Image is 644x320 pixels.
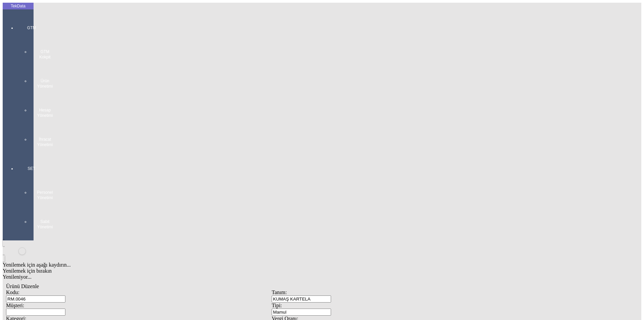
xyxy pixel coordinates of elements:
[6,303,24,308] span: Müşteri:
[272,289,287,295] span: Tanım:
[6,289,19,295] span: Kodu:
[35,49,55,60] span: GTM Kokpit
[21,166,42,171] span: SET
[35,78,55,89] span: Ürün Yönetimi
[272,303,282,308] span: Tipi:
[21,25,42,31] span: GTM
[6,283,39,289] span: Ürünü Düzenle
[35,190,55,200] span: Personel Yönetimi
[35,219,55,230] span: Sabit Yönetimi
[3,274,541,280] div: Yenileniyor...
[35,107,55,118] span: Hesap Yönetimi
[35,137,55,147] span: İhracat Yönetimi
[3,3,34,9] div: TekData
[3,268,541,274] div: Yenilemek için bırakın
[3,262,541,268] div: Yenilemek için aşağı kaydırın...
